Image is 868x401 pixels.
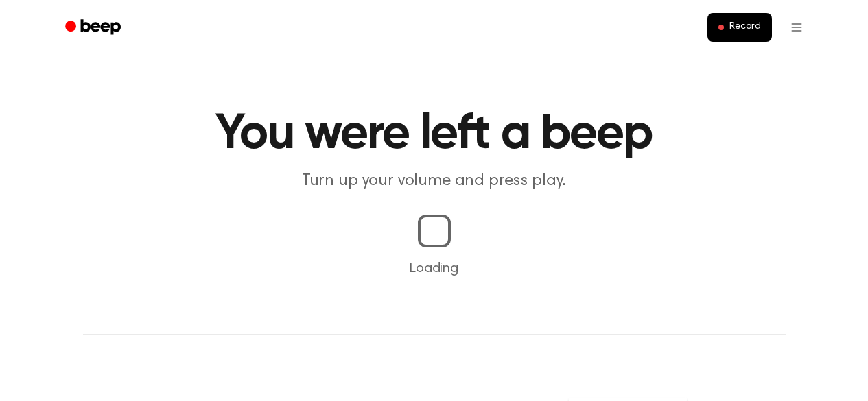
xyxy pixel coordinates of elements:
[707,13,771,42] button: Record
[780,11,813,44] button: Open menu
[16,258,852,279] p: Loading
[171,170,698,193] p: Turn up your volume and press play.
[56,14,133,41] a: Beep
[729,21,760,34] span: Record
[83,110,786,159] h1: You were left a beep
